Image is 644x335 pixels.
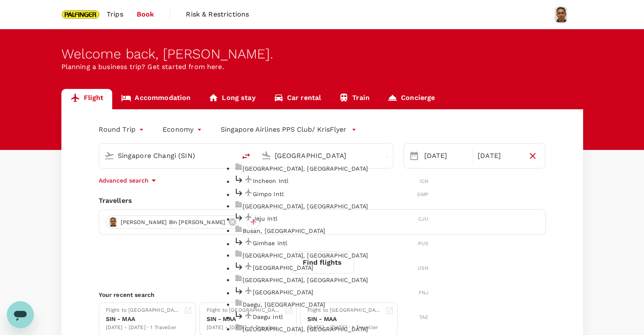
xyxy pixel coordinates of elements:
[207,324,281,332] div: [DATE] - [DATE] · 1 Traveller
[61,89,113,109] a: Flight
[418,216,428,222] span: CJU
[244,237,253,246] img: flight-icon
[234,225,243,233] img: city-icon
[221,125,357,135] button: Singapore Airlines PPS Club/ KrisFlyer
[417,265,428,271] span: USN
[186,9,249,19] span: Risk & Restrictions
[244,286,253,295] img: flight-icon
[243,325,429,333] p: [GEOGRAPHIC_DATA], [GEOGRAPHIC_DATA]
[106,315,180,324] div: SIN - MAA
[244,213,253,221] img: flight-icon
[234,323,243,332] img: city-icon
[243,276,429,284] p: [GEOGRAPHIC_DATA], [GEOGRAPHIC_DATA]
[61,5,100,24] img: Palfinger Asia Pacific Pte Ltd
[474,147,524,164] div: [DATE]
[419,290,428,296] span: FNJ
[106,306,180,315] div: Flight to [GEOGRAPHIC_DATA]
[419,314,428,320] span: TAE
[236,146,256,166] button: delete
[243,251,429,260] p: [GEOGRAPHIC_DATA], [GEOGRAPHIC_DATA]
[234,299,243,307] img: city-icon
[7,301,34,328] iframe: Button to launch messaging window
[253,214,419,223] p: Jeju Intl
[386,156,388,158] button: Close
[108,217,118,227] img: avatar-6654046f5d07b.png
[244,188,253,197] img: flight-icon
[379,89,444,109] a: Concierge
[99,123,146,136] div: Round Trip
[116,218,231,227] span: [PERSON_NAME] Bin [PERSON_NAME]
[107,9,123,19] span: Trips
[106,324,180,332] div: [DATE] - [DATE] · 1 Traveller
[207,306,281,315] div: Flight to [GEOGRAPHIC_DATA]
[234,163,243,171] img: city-icon
[243,300,429,309] p: Daegu, [GEOGRAPHIC_DATA]
[61,62,583,72] p: Planning a business trip? Get started from here.
[99,291,546,299] p: Your recent search
[244,311,253,319] img: flight-icon
[199,89,264,109] a: Long stay
[243,227,429,235] p: Busan, [GEOGRAPHIC_DATA]
[253,263,418,272] p: [GEOGRAPHIC_DATA]
[99,176,149,185] p: Advanced search
[418,241,428,246] span: PUS
[221,125,346,135] p: Singapore Airlines PPS Club/ KrisFlyer
[230,155,232,156] button: Open
[234,200,243,209] img: city-icon
[244,262,253,270] img: flight-icon
[112,89,199,109] a: Accommodation
[118,149,218,162] input: Depart from
[420,178,428,184] span: ICN
[61,46,583,62] div: Welcome back , [PERSON_NAME] .
[253,239,418,247] p: Gimhae Intl
[163,123,204,136] div: Economy
[330,89,379,109] a: Train
[99,196,546,206] div: Travellers
[234,274,243,282] img: city-icon
[417,191,428,197] span: GMP
[244,175,253,183] img: flight-icon
[421,147,470,164] div: [DATE]
[265,89,330,109] a: Car rental
[253,177,420,185] p: Incheon Intl
[253,190,417,198] p: Gimpo Intl
[243,164,429,173] p: [GEOGRAPHIC_DATA], [GEOGRAPHIC_DATA]
[253,288,419,296] p: [GEOGRAPHIC_DATA]
[253,313,420,321] p: Daegu Intl
[275,149,375,162] input: Going to
[207,315,281,324] div: SIN - MAA
[137,9,155,19] span: Book
[234,249,243,258] img: city-icon
[106,215,240,229] div: [PERSON_NAME] Bin [PERSON_NAME]
[553,6,569,23] img: Muhammad Fauzi Bin Ali Akbar
[99,175,159,185] button: Advanced search
[243,202,429,210] p: [GEOGRAPHIC_DATA], [GEOGRAPHIC_DATA]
